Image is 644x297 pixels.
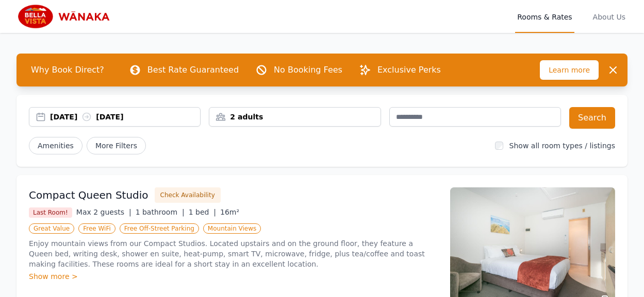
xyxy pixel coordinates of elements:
[78,223,115,234] span: Free WiFi
[23,60,112,80] span: Why Book Direct?
[29,137,82,154] button: Amenities
[147,64,239,76] p: Best Rate Guaranteed
[29,238,438,269] p: Enjoy mountain views from our Compact Studios. Located upstairs and on the ground floor, they fea...
[50,112,200,122] div: [DATE] [DATE]
[203,223,261,234] span: Mountain Views
[274,64,342,76] p: No Booking Fees
[29,271,438,282] div: Show more >
[189,208,216,216] span: 1 bed |
[29,188,148,202] h3: Compact Queen Studio
[209,112,380,122] div: 2 adults
[87,137,146,154] span: More Filters
[29,207,72,218] span: Last Room!
[569,107,615,129] button: Search
[136,208,185,216] span: 1 bathroom |
[29,223,74,234] span: Great Value
[155,187,221,203] button: Check Availability
[76,208,131,216] span: Max 2 guests |
[377,64,441,76] p: Exclusive Perks
[220,208,239,216] span: 16m²
[16,4,115,29] img: Bella Vista Wanaka
[120,223,199,234] span: Free Off-Street Parking
[540,60,599,80] span: Learn more
[509,142,615,150] label: Show all room types / listings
